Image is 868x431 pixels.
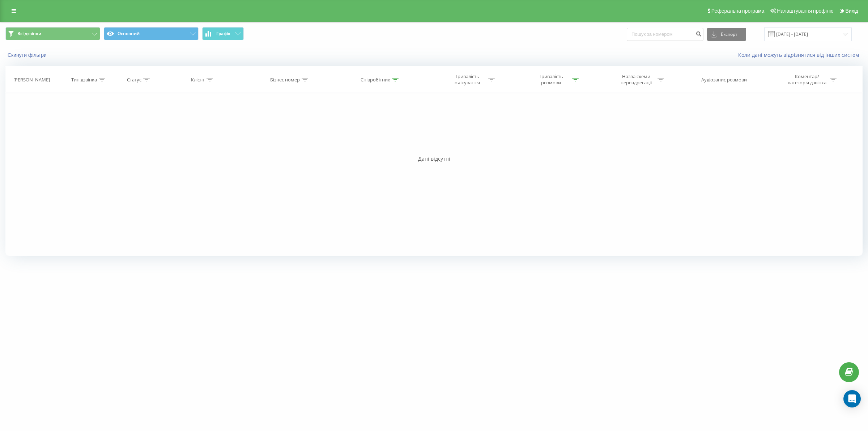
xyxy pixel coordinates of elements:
div: Аудіозапис розмови [701,77,747,83]
div: Тип дзвінка [71,77,97,83]
div: Співробітник [361,77,390,83]
button: Графік [202,27,244,40]
a: Коли дані можуть відрізнятися вiд інших систем [738,51,863,58]
span: Налаштування профілю [777,8,833,14]
div: Дані відсутні [5,155,863,162]
div: Назва схеми переадресації [617,73,656,86]
input: Пошук за номером [627,28,703,41]
div: Коментар/категорія дзвінка [786,73,828,86]
div: Тривалість розмови [532,73,570,86]
div: Тривалість очікування [448,73,486,86]
div: Бізнес номер [270,77,300,83]
span: Графік [216,31,230,36]
button: Скинути фільтри [5,52,50,58]
button: Експорт [707,28,746,41]
div: Статус [127,77,141,83]
span: Вихід [846,8,858,14]
div: Open Intercom Messenger [843,390,861,407]
div: [PERSON_NAME] [13,77,50,83]
span: Всі дзвінки [17,31,41,37]
div: Клієнт [191,77,205,83]
button: Всі дзвінки [5,27,100,40]
span: Реферальна програма [711,8,765,14]
button: Основний [104,27,199,40]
